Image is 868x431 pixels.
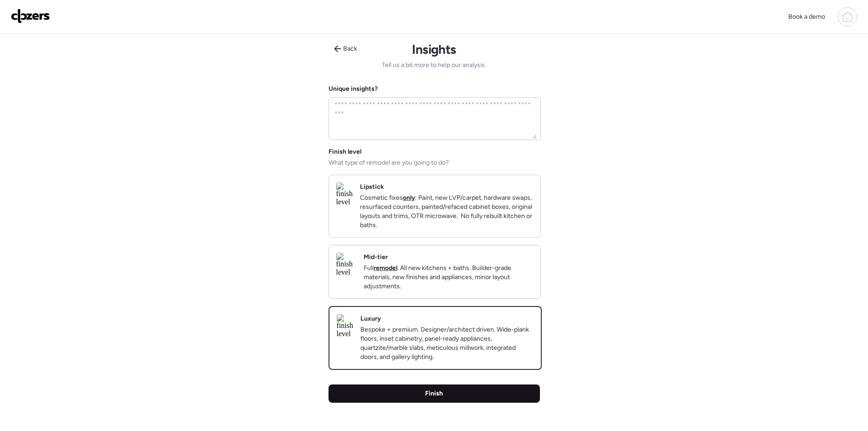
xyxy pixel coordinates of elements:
span: Tell us a bit more to help our analysis. [382,61,486,70]
strong: remodel [374,264,397,272]
p: Full . All new kitchens + baths. Builder-grade materials, new finishes and appliances, minor layo... [364,264,533,291]
p: Cosmetic fixes : Paint, new LVP/carpet, hardware swaps, resurfaced counters, painted/refaced cabi... [360,193,533,230]
h2: Lipstick [360,182,384,192]
p: Bespoke + premium. Designer/architect driven. Wide-plank floors, inset cabinetry, panel-ready app... [360,325,534,362]
span: Finish level [329,147,361,156]
img: finish level [336,182,353,206]
label: Unique insights? [329,85,378,93]
span: Book a demo [788,13,825,21]
img: finish level [336,253,356,276]
h2: Luxury [360,314,381,323]
span: Back [343,44,357,53]
span: What type of remodel are you going to do? [329,158,449,167]
h1: Insights [412,42,456,57]
img: Logo [11,9,50,23]
span: Finish [425,389,443,398]
h2: Mid-tier [364,253,388,262]
img: finish level [337,314,353,338]
strong: only [403,194,415,202]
